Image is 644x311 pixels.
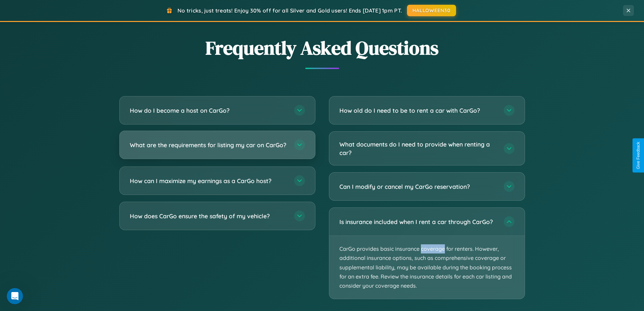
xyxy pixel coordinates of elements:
[339,182,497,191] h3: Can I modify or cancel my CarGo reservation?
[119,35,525,61] h2: Frequently Asked Questions
[130,141,287,149] h3: What are the requirements for listing my car on CarGo?
[130,212,287,220] h3: How does CarGo ensure the safety of my vehicle?
[636,142,641,169] div: Give Feedback
[339,106,497,115] h3: How old do I need to be to rent a car with CarGo?
[7,288,23,304] iframe: Intercom live chat
[407,5,456,16] button: HALLOWEEN30
[339,218,497,226] h3: Is insurance included when I rent a car through CarGo?
[329,236,525,299] p: CarGo provides basic insurance coverage for renters. However, additional insurance options, such ...
[130,106,287,115] h3: How do I become a host on CarGo?
[130,177,287,185] h3: How can I maximize my earnings as a CarGo host?
[177,7,402,14] span: No tricks, just treats! Enjoy 30% off for all Silver and Gold users! Ends [DATE] 1pm PT.
[339,140,497,157] h3: What documents do I need to provide when renting a car?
